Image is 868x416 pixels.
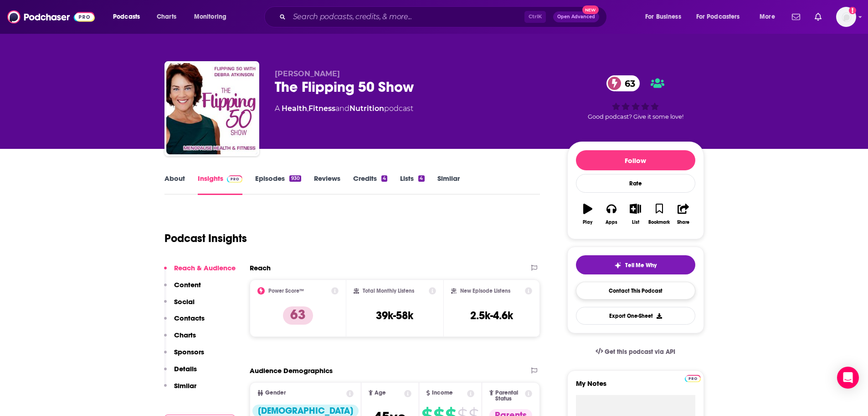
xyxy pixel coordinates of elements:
[576,174,695,193] div: Rate
[275,69,340,78] span: [PERSON_NAME]
[194,11,226,23] span: Monitoring
[308,104,335,113] a: Fitness
[837,367,859,389] div: Open Intercom Messenger
[268,288,304,294] h2: Power Score™
[639,10,693,24] button: open menu
[753,10,786,24] button: open menu
[164,232,247,245] h1: Podcast Insights
[671,198,695,231] button: Share
[250,263,271,272] h2: Reach
[289,175,301,182] div: 930
[811,9,825,25] a: Show notifications dropdown
[400,174,424,195] a: Lists4
[363,288,414,294] h2: Total Monthly Listens
[164,297,195,314] button: Social
[174,280,201,289] p: Content
[576,379,695,395] label: My Notes
[289,10,524,24] input: Search podcasts, credits, & more...
[164,280,201,297] button: Content
[250,366,333,375] h2: Audience Demographics
[174,348,204,356] p: Sponsors
[849,7,856,14] svg: Add a profile image
[576,198,600,231] button: Play
[614,262,621,269] img: tell me why sparkle
[107,10,152,24] button: open menu
[314,174,340,195] a: Reviews
[174,297,195,306] p: Social
[606,75,640,91] a: 63
[645,11,681,23] span: For Business
[227,175,243,183] img: Podchaser Pro
[164,263,236,280] button: Reach & Audience
[567,69,704,126] div: 63Good podcast? Give it some love!
[648,220,670,225] div: Bookmark
[349,104,384,113] a: Nutrition
[7,8,95,26] img: Podchaser - Follow, Share and Rate Podcasts
[760,11,775,23] span: More
[198,174,243,195] a: InsightsPodchaser Pro
[418,175,424,182] div: 4
[696,11,740,23] span: For Podcasters
[677,220,689,225] div: Share
[437,174,460,195] a: Similar
[576,307,695,325] button: Export One-Sheet
[588,341,683,363] a: Get this podcast via API
[335,104,349,113] span: and
[685,375,701,382] img: Podchaser Pro
[273,6,616,27] div: Search podcasts, credits, & more...
[164,364,197,381] button: Details
[265,390,286,396] span: Gender
[375,390,386,396] span: Age
[836,7,856,27] span: Logged in as Ashley_Beenen
[836,7,856,27] img: User Profile
[524,11,546,23] span: Ctrl K
[576,150,695,170] button: Follow
[583,220,592,225] div: Play
[381,175,387,182] div: 4
[576,255,695,274] button: tell me why sparkleTell Me Why
[164,381,196,398] button: Similar
[623,198,647,231] button: List
[157,11,176,23] span: Charts
[495,390,524,402] span: Parental Status
[600,198,623,231] button: Apps
[166,63,257,154] img: The Flipping 50 Show
[353,174,387,195] a: Credits4
[275,103,413,114] div: A podcast
[836,7,856,27] button: Show profile menu
[685,374,701,382] a: Pro website
[113,11,140,23] span: Podcasts
[616,75,640,91] span: 63
[164,174,185,195] a: About
[188,10,238,24] button: open menu
[307,104,308,113] span: ,
[432,390,453,396] span: Income
[164,331,196,348] button: Charts
[174,381,196,390] p: Similar
[582,5,599,14] span: New
[576,282,695,300] a: Contact This Podcast
[557,15,595,19] span: Open Advanced
[164,348,204,364] button: Sponsors
[174,331,196,339] p: Charts
[174,263,236,272] p: Reach & Audience
[283,306,313,325] p: 63
[606,220,617,225] div: Apps
[376,309,413,322] h3: 39k-58k
[151,10,182,24] a: Charts
[588,113,683,120] span: Good podcast? Give it some love!
[690,10,753,24] button: open menu
[470,309,513,322] h3: 2.5k-4.6k
[632,220,639,225] div: List
[174,314,205,322] p: Contacts
[553,11,599,22] button: Open AdvancedNew
[164,314,205,331] button: Contacts
[174,364,197,373] p: Details
[625,262,657,269] span: Tell Me Why
[605,348,675,356] span: Get this podcast via API
[282,104,307,113] a: Health
[647,198,671,231] button: Bookmark
[788,9,804,25] a: Show notifications dropdown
